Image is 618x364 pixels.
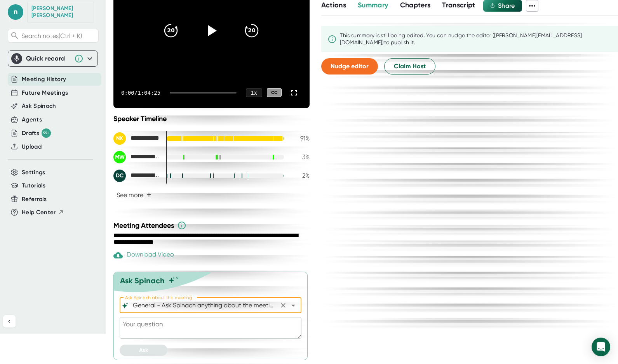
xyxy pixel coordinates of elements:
[22,75,66,84] button: Meeting History
[288,300,299,311] button: Open
[22,128,51,138] button: Drafts 99+
[321,58,378,75] button: Nudge editor
[146,192,151,198] span: +
[113,251,174,260] div: Download Video
[290,153,310,161] div: 3 %
[592,338,610,356] div: Open Intercom Messenger
[3,315,16,328] button: Collapse sidebar
[498,2,515,9] span: Share
[131,300,276,311] input: What can we do to help?
[278,300,289,311] button: Clear
[113,151,126,163] div: MW
[340,32,612,46] div: This summary is still being edited. You can nudge the editor ([PERSON_NAME][EMAIL_ADDRESS][DOMAIN...
[22,195,47,204] button: Referrals
[139,347,148,354] span: Ask
[358,1,388,9] span: Summary
[120,276,165,285] div: Ask Spinach
[113,170,160,182] div: Denise Bossler-Lake Forest College
[113,170,126,182] div: DC
[21,32,96,40] span: Search notes (Ctrl + K)
[31,5,90,19] div: Nicole Kelly
[11,51,94,66] div: Quick record
[290,135,310,142] div: 91 %
[113,221,312,230] div: Meeting Attendees
[22,142,42,151] button: Upload
[22,208,56,217] span: Help Center
[267,88,282,97] div: CC
[22,88,68,97] button: Future Meetings
[290,172,310,179] div: 2 %
[442,1,475,9] span: Transcript
[22,115,42,124] button: Agents
[22,181,45,190] button: Tutorials
[113,151,160,163] div: Matt Wamboldt
[113,114,310,123] div: Speaker Timeline
[42,128,51,138] div: 99+
[331,62,369,70] span: Nudge editor
[120,345,167,356] button: Ask
[22,102,56,111] button: Ask Spinach
[113,132,126,145] div: NK
[22,168,45,177] button: Settings
[22,128,51,138] div: Drafts
[394,62,426,71] span: Claim Host
[321,1,346,9] span: Actions
[400,1,431,9] span: Chapters
[113,188,155,202] button: See more+
[22,208,64,217] button: Help Center
[246,88,262,97] div: 1 x
[113,132,160,145] div: Nicole Kelly
[8,4,23,20] span: n
[121,90,160,96] div: 0:00 / 1:04:25
[384,58,435,75] button: Claim Host
[26,55,70,62] div: Quick record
